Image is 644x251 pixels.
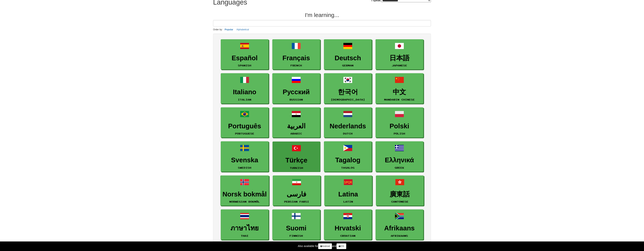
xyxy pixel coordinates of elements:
small: Finnish [290,234,303,237]
a: 日本語Japanese [376,39,423,70]
small: French [290,64,302,67]
small: Latin [343,200,353,203]
a: Android [318,243,332,249]
a: 廣東話Cantonese [376,175,424,206]
a: TürkçeTurkish [273,142,320,172]
a: SvenskaSwedish [221,141,268,172]
a: LatinaLatin [324,175,372,206]
small: Arabic [290,132,302,135]
h3: Norsk bokmål [222,191,267,198]
small: Persian Farsi [284,200,309,203]
h3: Svenska [223,156,266,164]
small: Norwegian Bokmål [229,200,260,203]
h3: Ελληνικά [378,156,421,164]
small: Order by: [213,28,223,31]
button: Alphabetical [235,27,250,32]
h2: I'm learning... [213,12,431,18]
a: FrançaisFrench [272,39,320,70]
small: Russian [290,98,303,101]
small: German [342,64,354,67]
a: ΕλληνικάGreek [376,141,423,172]
small: Thai [241,234,248,237]
a: 中文Mandarin Chinese [376,73,423,104]
a: TagalogTagalog [324,141,372,172]
h3: Suomi [274,224,318,232]
small: Afrikaans [391,234,408,237]
small: [DEMOGRAPHIC_DATA] [331,98,365,101]
h3: 廣東話 [378,191,422,198]
a: 한국어[DEMOGRAPHIC_DATA] [324,73,372,104]
a: Norsk bokmålNorwegian Bokmål [220,175,269,206]
a: AfrikaansAfrikaans [376,209,423,240]
a: العربيةArabic [272,107,320,138]
small: Greek [395,166,404,169]
small: Italian [238,98,251,101]
small: Spanish [238,64,251,67]
a: ภาษาไทยThai [221,209,268,240]
a: NederlandsDutch [324,107,372,138]
a: PolskiPolish [376,107,423,138]
small: Mandarin Chinese [384,98,415,101]
a: HrvatskiCroatian [324,209,372,240]
a: iOS [337,243,346,249]
h3: Português [223,122,266,130]
h3: العربية [274,122,318,130]
button: Popular [224,27,234,32]
a: PortuguêsPortuguese [221,107,268,138]
small: Swedish [238,166,251,169]
small: Tagalog [341,166,354,169]
h3: Tagalog [326,156,370,164]
h3: Español [223,54,266,62]
a: ItalianoItalian [221,73,268,104]
h3: Русский [274,88,318,96]
h3: فارسی [275,191,318,198]
h3: Türkçe [275,157,318,164]
h3: Afrikaans [378,224,421,232]
small: Portuguese [235,132,254,135]
small: Polish [394,132,405,135]
small: Turkish [290,167,303,169]
h3: 한국어 [326,88,370,96]
h3: Deutsch [326,54,370,62]
small: Cantonese [391,200,408,203]
small: Japanese [392,64,407,67]
h3: Nederlands [326,122,370,130]
small: Dutch [343,132,353,135]
h3: Italiano [223,88,266,96]
h3: ภาษาไทย [223,224,266,232]
h3: Hrvatski [326,224,370,232]
h3: Latina [326,191,370,198]
a: فارسیPersian Farsi [273,175,320,206]
a: РусскийRussian [272,73,320,104]
h3: 日本語 [378,54,421,62]
a: SuomiFinnish [272,209,320,240]
h3: Français [274,54,318,62]
a: DeutschGerman [324,39,372,70]
a: EspañolSpanish [221,39,268,70]
h3: Polski [378,122,421,130]
small: Croatian [340,234,355,237]
h3: 中文 [378,88,421,96]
